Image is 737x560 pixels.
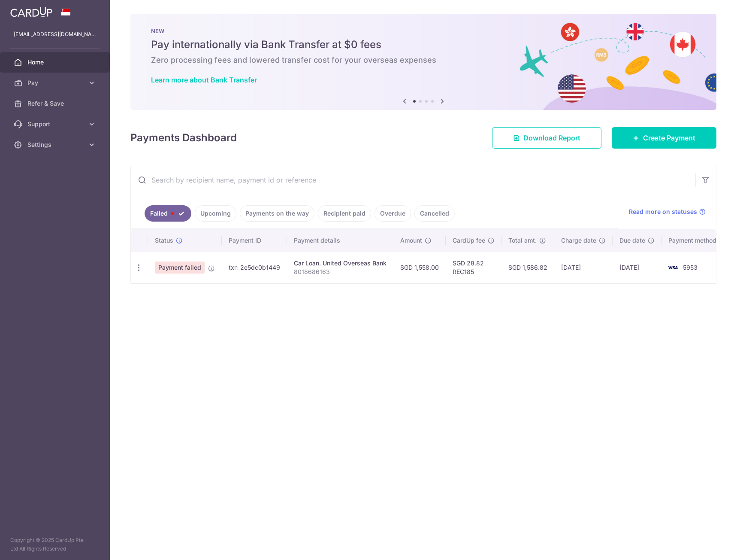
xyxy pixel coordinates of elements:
[492,127,601,149] a: Download Report
[393,252,446,283] td: SGD 1,558.00
[145,205,191,222] a: Failed
[222,229,287,252] th: Payment ID
[240,205,314,222] a: Payments on the way
[508,236,537,245] span: Total amt.
[612,127,716,149] a: Create Payment
[561,236,596,245] span: Charge date
[318,205,371,222] a: Recipient paid
[27,120,84,128] span: Support
[151,27,696,34] p: NEW
[195,205,236,222] a: Upcoming
[629,207,697,216] span: Read more on statuses
[613,252,661,283] td: [DATE]
[523,133,580,143] span: Download Report
[643,133,695,143] span: Create Payment
[501,252,554,283] td: SGD 1,586.82
[27,140,84,149] span: Settings
[27,99,84,108] span: Refer & Save
[400,236,422,245] span: Amount
[151,55,696,65] h6: Zero processing fees and lowered transfer cost for your overseas expenses
[661,229,727,252] th: Payment method
[14,30,96,39] p: [EMAIL_ADDRESS][DOMAIN_NAME]
[151,76,257,84] a: Learn more about Bank Transfer
[294,259,387,268] div: Car Loan. United Overseas Bank
[446,252,501,283] td: SGD 28.82 REC185
[414,205,455,222] a: Cancelled
[130,130,237,146] h4: Payments Dashboard
[151,38,696,52] h5: Pay internationally via Bank Transfer at $0 fees
[287,229,393,252] th: Payment details
[10,7,52,17] img: CardUp
[683,264,698,271] span: 5953
[155,236,173,245] span: Status
[375,205,411,222] a: Overdue
[629,207,706,216] a: Read more on statuses
[27,58,84,67] span: Home
[664,262,681,273] img: Bank Card
[131,166,695,194] input: Search by recipient name, payment id or reference
[155,262,205,274] span: Payment failed
[27,79,84,87] span: Pay
[453,236,485,245] span: CardUp fee
[130,14,716,110] img: Bank transfer banner
[222,252,287,283] td: txn_2e5dc0b1449
[554,252,613,283] td: [DATE]
[619,236,645,245] span: Due date
[294,268,387,276] p: 8018686163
